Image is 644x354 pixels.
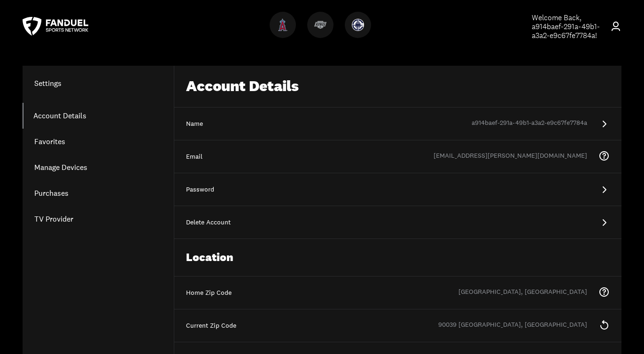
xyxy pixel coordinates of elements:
a: KingsKings [307,31,337,40]
a: Favorites [23,129,174,154]
img: Angels [277,19,289,31]
a: ClippersClippers [345,31,375,40]
div: 90039 [GEOGRAPHIC_DATA], [GEOGRAPHIC_DATA] [438,320,598,331]
div: Email [186,152,610,162]
div: Delete Account [186,218,610,227]
h1: Settings [23,77,174,89]
a: Welcome Back,a914baef-291a-49b1-a3a2-e9c67fe7784a! [532,13,621,39]
div: Home Zip Code [186,288,610,298]
span: Welcome Back, a914baef-291a-49b1-a3a2-e9c67fe7784a ! [532,13,600,40]
div: [GEOGRAPHIC_DATA], [GEOGRAPHIC_DATA] [458,287,598,299]
div: Account Details [174,66,621,108]
a: Purchases [23,180,174,206]
div: Name [186,119,610,129]
img: Kings [314,19,326,31]
a: FanDuel Sports Network [23,17,88,36]
a: TV Provider [23,206,174,232]
div: [EMAIL_ADDRESS][PERSON_NAME][DOMAIN_NAME] [434,151,598,162]
img: Clippers [352,19,364,31]
a: Account Details [23,103,174,129]
a: AngelsAngels [270,31,300,40]
div: Location [174,239,621,277]
div: Current Zip Code [186,321,610,331]
div: a914baef-291a-49b1-a3a2-e9c67fe7784a [472,118,598,130]
a: Manage Devices [23,154,174,180]
div: Password [186,185,610,194]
